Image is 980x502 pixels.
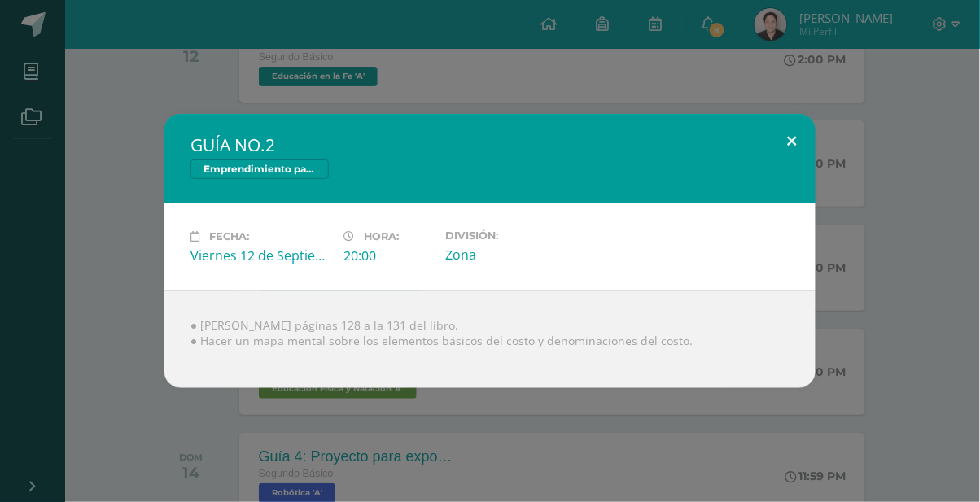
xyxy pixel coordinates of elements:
button: Close (Esc) [769,114,816,169]
div: 20:00 [343,247,432,264]
span: Fecha: [209,230,249,242]
span: Emprendimiento para la Productividad [190,159,329,179]
div: Zona [445,246,585,264]
span: Hora: [364,230,399,242]
div: ● [PERSON_NAME] páginas 128 a la 131 del libro. ● Hacer un mapa mental sobre los elementos básico... [164,290,816,388]
div: Viernes 12 de Septiembre [190,247,330,264]
label: División: [445,229,585,242]
h2: GUÍA NO.2 [190,133,790,156]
